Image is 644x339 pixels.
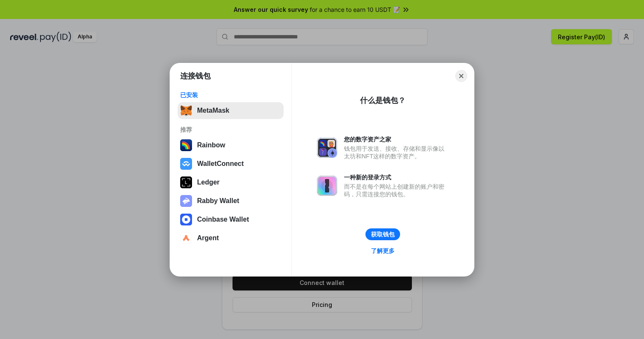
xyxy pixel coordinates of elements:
div: Coinbase Wallet [197,216,249,223]
div: 您的数字资产之家 [344,136,449,143]
img: svg+xml,%3Csvg%20width%3D%22120%22%20height%3D%22120%22%20viewBox%3D%220%200%20120%20120%22%20fil... [180,139,192,151]
img: svg+xml,%3Csvg%20xmlns%3D%22http%3A%2F%2Fwww.w3.org%2F2000%2Fsvg%22%20fill%3D%22none%22%20viewBox... [180,195,192,207]
div: Argent [197,234,219,242]
img: svg+xml,%3Csvg%20width%3D%2228%22%20height%3D%2228%22%20viewBox%3D%220%200%2028%2028%22%20fill%3D... [180,158,192,170]
img: svg+xml,%3Csvg%20xmlns%3D%22http%3A%2F%2Fwww.w3.org%2F2000%2Fsvg%22%20fill%3D%22none%22%20viewBox... [317,176,337,196]
button: WalletConnect [178,155,284,172]
div: 什么是钱包？ [360,95,406,106]
img: svg+xml,%3Csvg%20xmlns%3D%22http%3A%2F%2Fwww.w3.org%2F2000%2Fsvg%22%20width%3D%2228%22%20height%3... [180,176,192,188]
div: 已安装 [180,91,281,99]
button: Rabby Wallet [178,193,284,209]
button: Close [455,70,467,82]
div: 获取钱包 [371,231,395,238]
div: Ledger [197,179,219,186]
div: Rabby Wallet [197,197,239,205]
button: Ledger [178,174,284,191]
div: 而不是在每个网站上创建新的账户和密码，只需连接您的钱包。 [344,183,449,198]
div: 一种新的登录方式 [344,174,449,181]
h1: 连接钱包 [180,71,211,81]
button: Argent [178,230,284,247]
img: svg+xml,%3Csvg%20fill%3D%22none%22%20height%3D%2233%22%20viewBox%3D%220%200%2035%2033%22%20width%... [180,105,192,117]
img: svg+xml,%3Csvg%20xmlns%3D%22http%3A%2F%2Fwww.w3.org%2F2000%2Fsvg%22%20fill%3D%22none%22%20viewBox... [317,138,337,158]
div: 了解更多 [371,247,395,255]
button: MetaMask [178,102,284,119]
div: 推荐 [180,126,281,133]
div: 钱包用于发送、接收、存储和显示像以太坊和NFT这样的数字资产。 [344,145,449,160]
a: 了解更多 [366,245,400,256]
img: svg+xml,%3Csvg%20width%3D%2228%22%20height%3D%2228%22%20viewBox%3D%220%200%2028%2028%22%20fill%3D... [180,232,192,244]
div: WalletConnect [197,160,244,168]
button: Rainbow [178,137,284,154]
button: Coinbase Wallet [178,211,284,228]
div: Rainbow [197,141,225,149]
div: MetaMask [197,107,229,114]
img: svg+xml,%3Csvg%20width%3D%2228%22%20height%3D%2228%22%20viewBox%3D%220%200%2028%2028%22%20fill%3D... [180,214,192,225]
button: 获取钱包 [365,228,400,240]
